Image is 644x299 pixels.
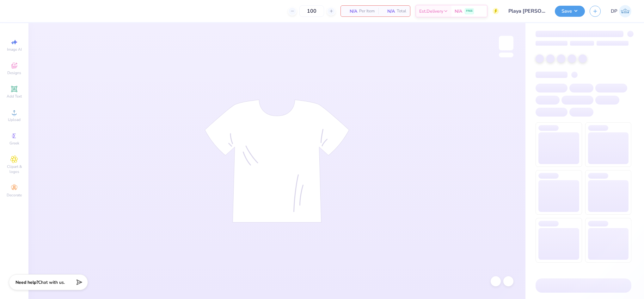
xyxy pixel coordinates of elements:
span: Image AI [7,47,22,52]
span: N/A [382,8,395,15]
img: tee-skeleton.svg [205,99,349,223]
span: DP [611,8,617,15]
span: Per Item [359,8,375,15]
span: Clipart & logos [3,164,25,174]
span: Upload [8,117,21,122]
span: Total [397,8,406,15]
img: Darlene Padilla [619,5,631,17]
span: N/A [455,8,462,15]
input: Untitled Design [504,5,550,17]
strong: Need help? [15,279,38,285]
span: Greek [9,141,19,146]
span: Chat with us. [38,279,65,285]
a: DP [611,5,631,17]
span: Decorate [7,193,22,198]
span: Designs [7,70,21,75]
span: FREE [466,9,473,13]
span: Est. Delivery [419,8,443,15]
span: N/A [345,8,357,15]
button: Save [555,6,585,17]
span: Add Text [7,94,22,99]
input: – – [299,5,324,17]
